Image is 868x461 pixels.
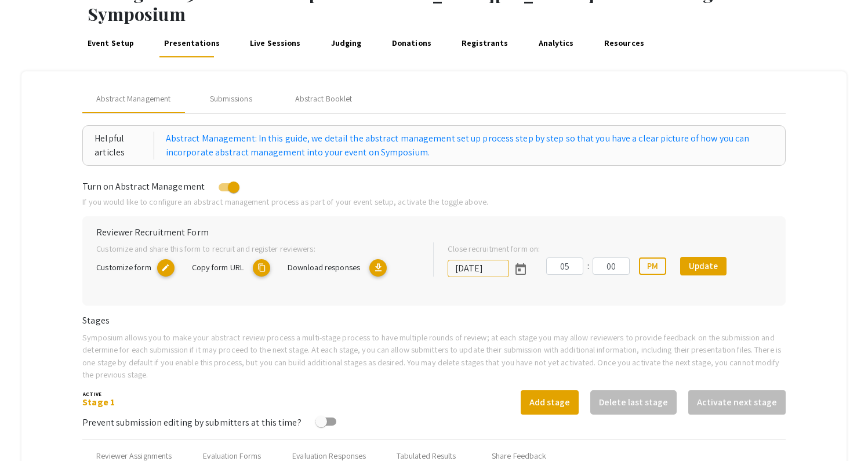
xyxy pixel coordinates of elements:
iframe: Chat [9,409,49,452]
a: Registrants [459,30,510,57]
p: If you would like to configure an abstract management process as part of your event setup, activa... [82,195,786,208]
input: Hours [546,257,583,275]
a: Event Setup [85,30,136,57]
a: Abstract Management: In this guide, we detail the abstract management set up process step by step... [166,132,773,159]
button: Activate next stage [688,390,786,415]
span: Turn on Abstract Management [82,180,205,193]
a: Donations [390,30,433,57]
span: Download responses [288,262,360,273]
mat-icon: copy URL [253,259,270,277]
button: Delete last stage [590,390,677,415]
a: Analytics [536,30,576,57]
a: Presentations [162,30,222,57]
button: Add stage [521,390,579,415]
button: Update [680,257,727,275]
mat-icon: copy URL [157,259,175,277]
input: Minutes [593,257,630,275]
label: Close recruitment form on: [448,242,540,255]
a: Resources [602,30,646,57]
button: Open calendar [509,257,532,280]
mat-icon: Export responses [369,259,387,277]
div: : [583,259,593,273]
h6: Reviewer Recruitment Form [96,227,772,238]
p: Symposium allows you to make your abstract review process a multi-stage process to have multiple ... [82,331,786,381]
a: Judging [329,30,364,57]
h6: Stages [82,315,786,326]
span: Customize form [96,262,151,273]
div: Abstract Booklet [295,93,353,105]
div: Helpful articles [95,132,154,159]
p: Customize and share this form to recruit and register reviewers: [96,242,415,255]
div: Submissions [210,93,252,105]
span: Copy form URL [192,262,244,273]
span: Prevent submission editing by submitters at this time? [82,416,301,429]
a: Stage 1 [82,396,115,408]
span: Abstract Management [96,93,170,105]
a: Live Sessions [248,30,303,57]
button: PM [639,257,666,275]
